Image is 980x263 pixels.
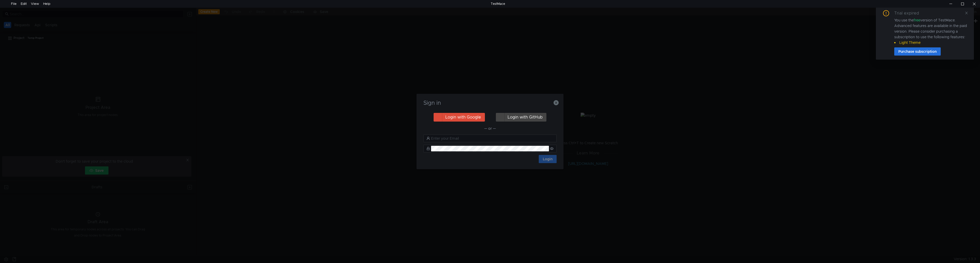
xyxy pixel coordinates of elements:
[894,40,968,45] li: Light Theme
[496,113,546,122] button: Login with GitHub
[431,136,554,141] input: Enter your Email
[894,47,941,56] button: Purchase subscription
[894,10,925,16] div: Trial expired
[914,18,920,22] span: free
[423,100,557,106] h3: Sign in
[434,113,485,122] button: Login with Google
[894,17,968,45] div: You use the version of TestMace. Advanced features are available in the paid version. Please cons...
[423,125,557,131] div: — or —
